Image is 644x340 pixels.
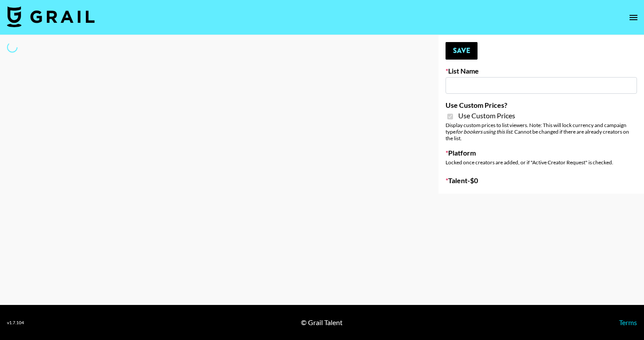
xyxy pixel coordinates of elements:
[446,149,637,157] label: Platform
[301,318,343,327] div: © Grail Talent
[456,128,512,135] em: for bookers using this list
[446,176,637,185] label: Talent - $ 0
[446,122,637,142] div: Display custom prices to list viewers. Note: This will lock currency and campaign type . Cannot b...
[458,111,515,120] span: Use Custom Prices
[446,67,637,75] label: List Name
[7,320,24,326] div: v 1.7.104
[625,9,642,26] button: open drawer
[619,318,637,326] a: Terms
[446,42,478,60] button: Save
[446,101,637,110] label: Use Custom Prices?
[446,159,637,166] div: Locked once creators are added, or if "Active Creator Request" is checked.
[7,6,95,27] img: Grail Talent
